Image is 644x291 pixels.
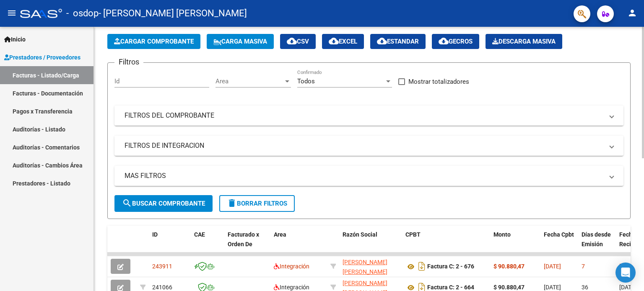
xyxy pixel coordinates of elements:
mat-expansion-panel-header: FILTROS DE INTEGRACION [114,136,623,156]
div: 20335592752 [343,258,399,275]
span: 7 [582,263,585,270]
datatable-header-cell: Area [270,226,327,263]
span: [DATE] [619,284,636,291]
span: Mostrar totalizadores [408,77,469,87]
button: Cargar Comprobante [107,34,200,49]
span: Fecha Cpbt [544,231,574,238]
strong: Factura C: 2 - 664 [427,284,474,291]
span: - osdop [66,4,99,23]
mat-icon: cloud_download [329,36,339,46]
button: Buscar Comprobante [114,195,213,212]
strong: $ 90.880,47 [493,263,525,270]
span: Días desde Emisión [582,231,611,247]
button: CSV [280,34,316,49]
div: Open Intercom Messenger [615,263,636,283]
button: Carga Masiva [207,34,274,49]
mat-panel-title: FILTROS DE INTEGRACION [125,141,603,150]
mat-panel-title: MAS FILTROS [125,171,603,180]
mat-icon: menu [7,8,17,18]
datatable-header-cell: Facturado x Orden De [224,226,270,263]
span: - [PERSON_NAME] [PERSON_NAME] [99,4,247,23]
span: Integración [274,284,309,291]
span: Estandar [377,38,419,45]
span: 241066 [152,284,172,291]
span: Prestadores / Proveedores [4,53,80,62]
i: Descargar documento [416,260,427,273]
span: [DATE] [544,284,561,291]
span: CAE [194,231,205,238]
span: CSV [287,38,309,45]
span: [PERSON_NAME] [PERSON_NAME] [343,259,387,275]
span: 243911 [152,263,172,270]
datatable-header-cell: CAE [191,226,224,263]
span: 36 [582,284,588,291]
span: Area [274,231,286,238]
span: Fecha Recibido [619,231,643,247]
strong: $ 90.880,47 [493,284,525,291]
span: ID [152,231,158,238]
span: Cargar Comprobante [114,38,194,45]
mat-icon: cloud_download [439,36,449,46]
datatable-header-cell: ID [149,226,191,263]
mat-panel-title: FILTROS DEL COMPROBANTE [125,111,603,120]
span: Inicio [4,35,26,44]
datatable-header-cell: Monto [490,226,540,263]
app-download-masive: Descarga masiva de comprobantes (adjuntos) [486,34,562,49]
datatable-header-cell: CPBT [402,226,490,263]
span: [DATE] [544,263,561,270]
datatable-header-cell: Razón Social [339,226,402,263]
button: Estandar [370,34,426,49]
span: Borrar Filtros [227,200,287,207]
span: Monto [493,231,511,238]
mat-expansion-panel-header: MAS FILTROS [114,166,623,186]
mat-icon: cloud_download [377,36,387,46]
h3: Filtros [114,56,143,68]
button: Gecros [432,34,479,49]
span: Integración [274,263,309,270]
mat-expansion-panel-header: FILTROS DEL COMPROBANTE [114,106,623,126]
button: Descarga Masiva [486,34,562,49]
datatable-header-cell: Fecha Cpbt [540,226,578,263]
span: Carga Masiva [213,38,267,45]
span: Razón Social [343,231,377,238]
datatable-header-cell: Días desde Emisión [578,226,616,263]
span: Descarga Masiva [492,38,556,45]
button: EXCEL [322,34,364,49]
strong: Factura C: 2 - 676 [427,263,474,270]
span: Facturado x Orden De [228,231,259,247]
span: Todos [297,77,315,85]
mat-icon: cloud_download [287,36,297,46]
span: EXCEL [329,38,357,45]
span: Buscar Comprobante [122,200,205,207]
span: CPBT [405,231,421,238]
button: Borrar Filtros [219,195,295,212]
mat-icon: search [122,198,132,208]
mat-icon: delete [227,198,237,208]
span: Gecros [439,38,473,45]
span: Area [216,77,283,85]
mat-icon: person [627,8,637,18]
